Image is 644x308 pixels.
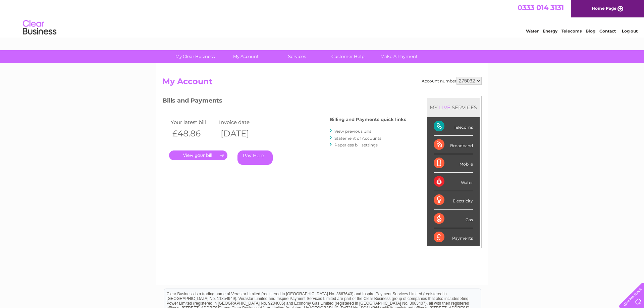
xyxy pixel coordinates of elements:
[434,154,473,173] div: Mobile
[622,28,638,34] a: Log out
[434,173,473,191] div: Water
[22,17,57,38] img: logo.png
[169,127,217,140] th: £48.86
[427,98,480,117] div: MY SERVICES
[334,136,381,141] a: Statement of Accounts
[164,4,481,33] div: Clear Business is a trading name of Verastar Limited (registered in [GEOGRAPHIC_DATA] No. 3667643...
[218,50,274,63] a: My Account
[561,28,582,34] a: Telecoms
[543,28,557,34] a: Energy
[434,136,473,154] div: Broadband
[526,28,539,34] a: Water
[434,117,473,136] div: Telecoms
[330,117,406,122] h4: Billing and Payments quick links
[320,50,376,63] a: Customer Help
[269,50,325,63] a: Services
[599,28,616,34] a: Contact
[334,129,371,134] a: View previous bills
[217,127,266,140] th: [DATE]
[237,150,273,165] a: Pay Here
[586,28,595,34] a: Blog
[422,77,482,85] div: Account number
[162,77,482,89] h2: My Account
[438,104,452,111] div: LIVE
[518,3,564,12] a: 0333 014 3131
[217,118,266,127] td: Invoice date
[162,96,406,108] h3: Bills and Payments
[434,228,473,246] div: Payments
[334,142,378,147] a: Paperless bill settings
[167,50,223,63] a: My Clear Business
[434,191,473,209] div: Electricity
[169,118,217,127] td: Your latest bill
[169,150,227,160] a: .
[434,210,473,228] div: Gas
[371,50,427,63] a: Make A Payment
